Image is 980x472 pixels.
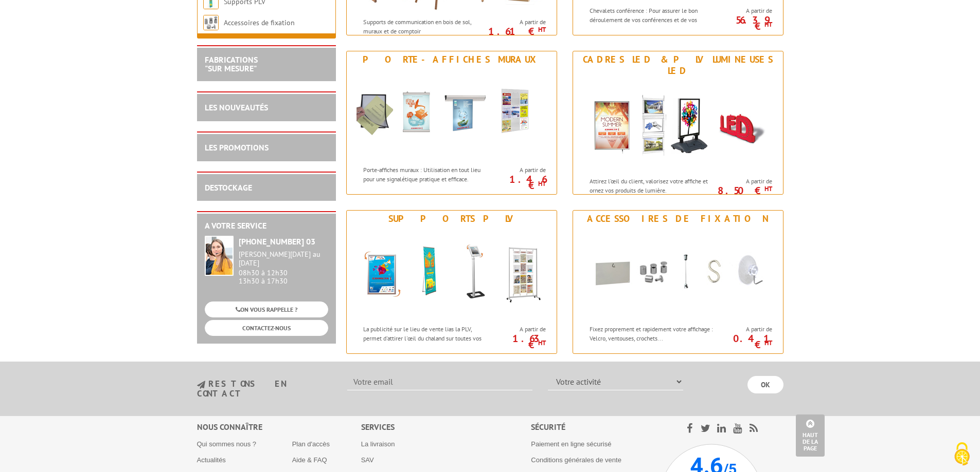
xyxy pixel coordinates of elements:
[493,325,546,333] span: A partir de
[197,456,226,464] a: Actualités
[720,325,772,333] span: A partir de
[590,325,717,342] p: Fixez proprement et rapidement votre affichage : Velcro, ventouses, crochets...
[573,51,783,195] a: Cadres LED & PLV lumineuses LED Cadres LED & PLV lumineuses LED Attirez l’œil du client, valorise...
[720,7,772,15] span: A partir de
[715,17,772,29] p: 56.39 €
[239,236,315,247] strong: [PHONE_NUMBER] 03
[363,165,491,183] p: Porte-affiches muraux : Utilisation en tout lieu pour une signalétique pratique et efficace.
[488,176,546,188] p: 1.46 €
[349,213,554,224] div: Supports PLV
[357,68,547,160] img: Porte-affiches muraux
[205,221,328,231] h2: A votre service
[796,414,825,457] a: Haut de la page
[590,177,717,194] p: Attirez l’œil du client, valorisez votre affiche et ornez vos produits de lumière.
[590,6,717,32] p: Chevalets conférence : Pour assurer le bon déroulement de vos conférences et de vos réunions.
[531,456,621,464] a: Conditions générales de vente
[764,184,772,193] sup: HT
[573,210,783,354] a: Accessoires de fixation Accessoires de fixation Fixez proprement et rapidement votre affichage : ...
[239,250,328,268] div: [PERSON_NAME][DATE] au [DATE]
[197,381,205,389] img: newsletter.jpg
[361,456,374,464] a: SAV
[583,79,773,172] img: Cadres LED & PLV lumineuses LED
[715,335,772,348] p: 0.41 €
[205,142,269,153] a: LES PROMOTIONS
[715,187,772,194] p: 8.50 €
[363,325,491,351] p: La publicité sur le lieu de vente lias la PLV, permet d'attirer l'œil du chaland sur toutes vos c...
[583,227,773,319] img: Accessoires de fixation
[531,421,660,433] div: Sécurité
[538,179,546,188] sup: HT
[357,227,547,319] img: Supports PLV
[197,380,332,398] h3: restons en contact
[197,440,257,448] a: Qui sommes nous ?
[363,17,491,35] p: Supports de communication en bois de sol, muraux et de comptoir
[292,456,327,464] a: Aide & FAQ
[346,210,557,354] a: Supports PLV Supports PLV La publicité sur le lieu de vente lias la PLV, permet d'attirer l'œil d...
[493,166,546,174] span: A partir de
[576,54,780,77] div: Cadres LED & PLV lumineuses LED
[493,18,546,26] span: A partir de
[488,28,546,34] p: 1.61 €
[764,338,772,347] sup: HT
[576,213,780,224] div: Accessoires de fixation
[205,236,234,276] img: widget-service.jpg
[239,250,328,286] div: 08h30 à 12h30 13h30 à 17h30
[531,440,611,448] a: Paiement en ligne sécurisé
[764,20,772,29] sup: HT
[197,421,361,433] div: Nous connaître
[346,51,557,195] a: Porte-affiches muraux Porte-affiches muraux Porte-affiches muraux : Utilisation en tout lieu pour...
[538,25,546,34] sup: HT
[720,177,772,185] span: A partir de
[361,421,531,433] div: Services
[347,373,532,390] input: Votre email
[361,440,395,448] a: La livraison
[205,320,328,336] a: CONTACTEZ-NOUS
[224,18,295,27] a: Accessoires de fixation
[747,376,783,393] input: OK
[205,102,268,112] a: LES NOUVEAUTÉS
[488,335,546,348] p: 1.63 €
[538,338,546,347] sup: HT
[205,182,252,193] a: DESTOCKAGE
[203,15,219,30] img: Accessoires de fixation
[205,301,328,317] a: ON VOUS RAPPELLE ?
[349,54,554,65] div: Porte-affiches muraux
[292,440,330,448] a: Plan d'accès
[205,54,258,74] a: FABRICATIONS"Sur Mesure"
[944,437,980,472] button: Cookies (fenêtre modale)
[949,441,975,467] img: Cookies (fenêtre modale)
